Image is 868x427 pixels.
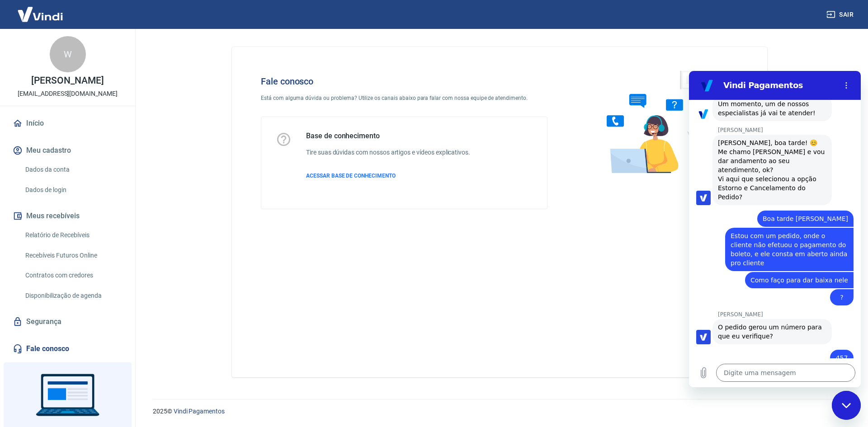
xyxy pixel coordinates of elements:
[832,391,861,420] iframe: Botão para abrir a janela de mensagens, conversa em andamento
[306,172,470,180] a: ACESSAR BASE DE CONHECIMENTO
[22,181,124,199] a: Dados de login
[11,0,70,28] img: Vindi
[31,76,104,85] p: [PERSON_NAME]
[22,226,124,244] a: Relatório de Recebíveis
[18,89,118,99] p: [EMAIL_ADDRESS][DOMAIN_NAME]
[306,131,470,141] h5: Base de conhecimento
[22,160,124,179] a: Dados da conta
[689,71,861,387] iframe: Janela de mensagens
[261,76,547,87] h4: Fale conosco
[306,148,470,157] h6: Tire suas dúvidas com nossos artigos e vídeos explicativos.
[11,113,124,133] a: Início
[153,407,846,416] p: 2025 ©
[261,94,547,102] p: Está com alguma dúvida ou problema? Utilize os canais abaixo para falar com nossa equipe de atend...
[825,6,857,23] button: Sair
[11,312,124,332] a: Segurança
[11,206,124,226] button: Meus recebíveis
[11,339,124,359] a: Fale conosco
[22,266,124,285] a: Contratos com credores
[11,141,124,160] button: Meu cadastro
[22,286,124,305] a: Disponibilização de agenda
[174,408,225,415] a: Vindi Pagamentos
[589,61,726,182] img: Fale conosco
[306,173,396,179] span: ACESSAR BASE DE CONHECIMENTO
[22,246,124,265] a: Recebíveis Futuros Online
[50,36,86,72] div: W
